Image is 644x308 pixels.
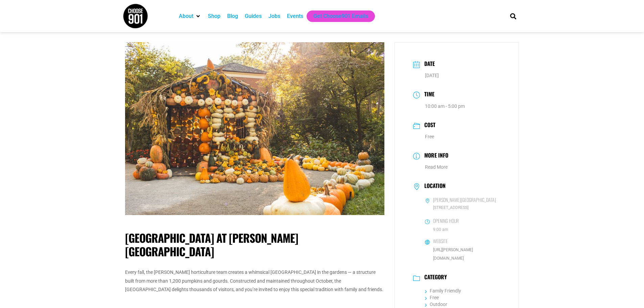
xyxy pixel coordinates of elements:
[268,12,280,20] a: Jobs
[425,103,465,109] abbr: 10:00 am - 5:00 pm
[425,226,459,234] span: 9:00 am
[433,218,459,224] h6: Opening Hour
[125,268,384,294] p: Every fall, the [PERSON_NAME] horticulture team creates a whimsical [GEOGRAPHIC_DATA] in the gard...
[421,90,434,100] h3: Time
[425,295,439,300] a: Free
[425,205,501,211] span: [STREET_ADDRESS]
[433,197,496,203] h6: [PERSON_NAME][GEOGRAPHIC_DATA]
[425,288,461,293] a: Family Friendly
[425,302,447,307] a: Outdoor
[227,12,238,20] a: Blog
[507,10,519,22] div: Search
[208,12,220,20] a: Shop
[313,12,368,20] a: Get Choose901 Emails
[175,10,205,22] div: About
[179,12,193,20] a: About
[413,133,501,141] dd: Free
[245,12,262,20] a: Guides
[425,73,439,78] span: [DATE]
[421,121,435,131] h3: Cost
[433,238,448,244] h6: Website
[287,12,303,20] a: Events
[125,231,384,258] h1: [GEOGRAPHIC_DATA] at [PERSON_NAME][GEOGRAPHIC_DATA]
[421,274,447,282] h3: Category
[425,164,448,170] a: Read More
[421,60,435,69] h3: Date
[433,247,473,261] a: [URL][PERSON_NAME][DOMAIN_NAME]
[421,151,448,161] h3: More Info
[421,183,446,191] h3: Location
[175,10,499,22] nav: Main nav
